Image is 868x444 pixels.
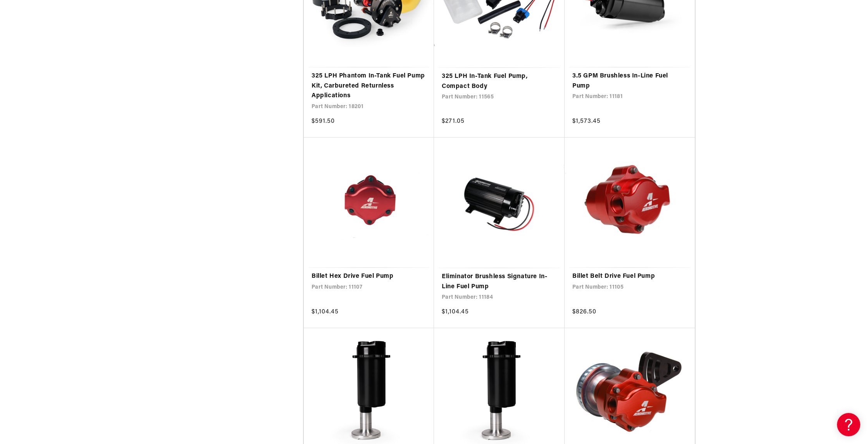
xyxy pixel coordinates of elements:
a: Eliminator Brushless Signature In-Line Fuel Pump [442,272,557,292]
a: 325 LPH In-Tank Fuel Pump, Compact Body [442,72,557,91]
a: Billet Hex Drive Fuel Pump [312,272,426,282]
a: 3.5 GPM Brushless In-Line Fuel Pump [572,71,687,91]
a: Billet Belt Drive Fuel Pump [572,272,687,282]
a: 325 LPH Phantom In-Tank Fuel Pump Kit, Carbureted Returnless Applications [312,71,426,101]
